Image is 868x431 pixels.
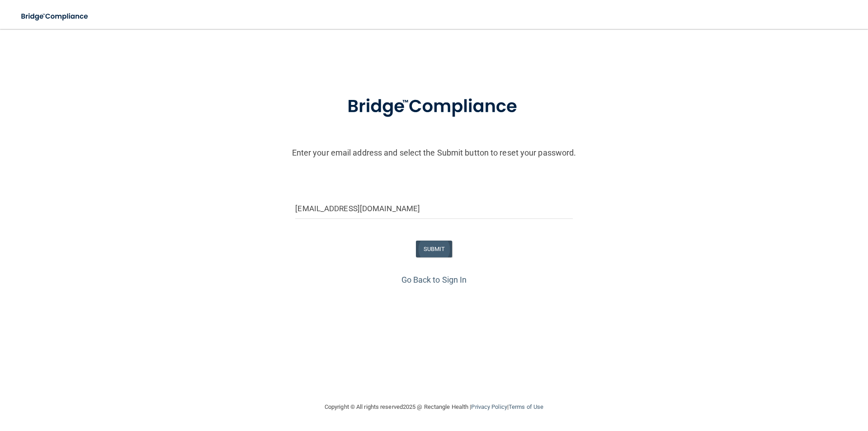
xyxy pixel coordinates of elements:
[401,275,467,284] a: Go Back to Sign In
[329,83,539,130] img: bridge_compliance_login_screen.278c3ca4.svg
[269,393,599,422] div: Copyright © All rights reserved 2025 @ Rectangle Health | |
[14,7,97,26] img: bridge_compliance_login_screen.278c3ca4.svg
[471,403,507,410] a: Privacy Policy
[509,403,543,410] a: Terms of Use
[295,199,572,219] input: Email
[416,241,453,257] button: SUBMIT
